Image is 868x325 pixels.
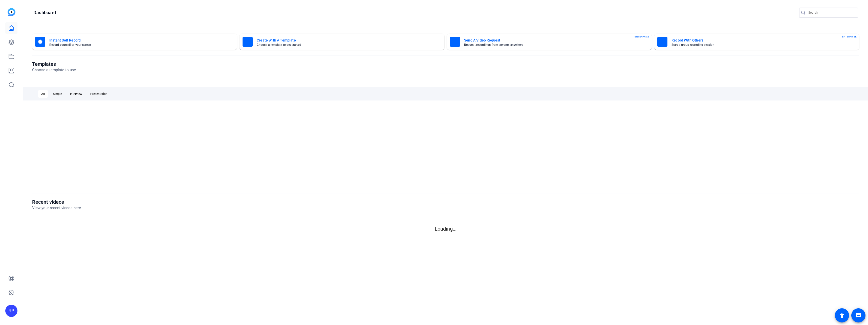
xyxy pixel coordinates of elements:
h1: Templates [32,61,76,67]
div: All [38,90,48,98]
img: blue-gradient.svg [8,8,15,16]
button: Record With OthersStart a group recording sessionENTERPRISE [654,34,859,50]
mat-card-subtitle: Start a group recording session [671,43,848,46]
mat-card-subtitle: Request recordings from anyone, anywhere [464,43,641,46]
div: Presentation [87,90,111,98]
span: ENTERPRISE [842,35,857,38]
h1: Recent videos [32,199,81,205]
div: Simple [50,90,65,98]
mat-card-title: Record With Others [671,37,848,43]
mat-card-title: Send A Video Request [464,37,641,43]
h1: Dashboard [33,10,56,16]
mat-card-subtitle: Record yourself or your screen [49,43,226,46]
button: Send A Video RequestRequest recordings from anyone, anywhereENTERPRISE [447,34,652,50]
p: Loading... [32,225,859,233]
input: Search [808,10,854,16]
mat-card-title: Create With A Template [257,37,433,43]
mat-card-subtitle: Choose a template to get started [257,43,433,46]
span: ENTERPRISE [635,35,649,38]
mat-icon: accessibility [839,312,845,318]
button: Create With A TemplateChoose a template to get started [240,34,444,50]
p: Choose a template to use [32,67,76,73]
div: RP [5,305,17,317]
button: Instant Self RecordRecord yourself or your screen [32,34,237,50]
p: View your recent videos here [32,205,81,211]
mat-icon: message [855,312,861,318]
div: Interview [67,90,85,98]
mat-card-title: Instant Self Record [49,37,226,43]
